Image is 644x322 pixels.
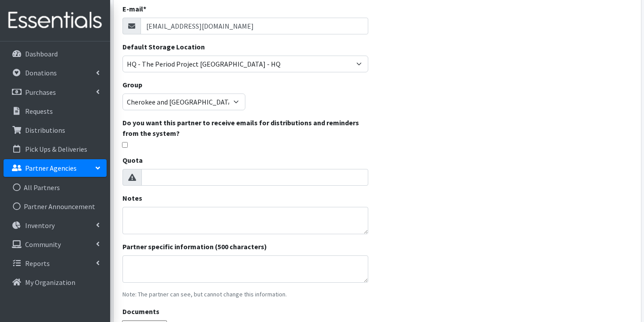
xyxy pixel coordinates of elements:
p: Distributions [25,126,65,135]
p: Dashboard [25,49,58,58]
label: Group [122,79,142,90]
p: Purchases [25,88,56,97]
label: Default Storage Location [122,41,205,52]
abbr: required [143,4,146,13]
label: E-mail [122,4,146,14]
label: Partner specific information (500 characters) [122,241,267,252]
a: Pick Ups & Deliveries [4,140,107,158]
a: Dashboard [4,45,107,63]
a: Community [4,236,107,253]
label: Notes [122,193,142,203]
p: Note: The partner can see, but cannot change this information. [122,290,369,299]
label: Quota [122,155,143,165]
p: Donations [25,68,57,77]
a: Distributions [4,121,107,139]
p: Inventory [25,221,55,230]
a: Purchases [4,83,107,101]
a: Reports [4,255,107,272]
a: All Partners [4,179,107,196]
img: HumanEssentials [4,6,107,35]
p: Requests [25,107,53,116]
a: My Organization [4,273,107,291]
a: Partner Agencies [4,159,107,177]
a: Inventory [4,217,107,234]
label: Do you want this partner to receive emails for distributions and reminders from the system? [122,117,369,139]
label: Documents [122,306,159,317]
a: Partner Announcement [4,198,107,215]
p: Community [25,240,61,249]
p: Partner Agencies [25,164,77,172]
a: Donations [4,64,107,82]
p: Pick Ups & Deliveries [25,145,87,154]
p: Reports [25,259,50,268]
p: My Organization [25,278,75,287]
a: Requests [4,102,107,120]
